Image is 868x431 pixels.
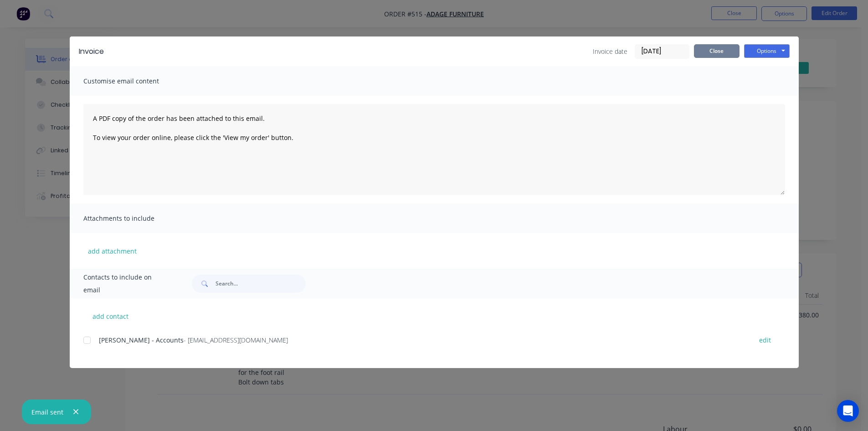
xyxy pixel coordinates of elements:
span: Invoice date [593,47,627,56]
span: Customise email content [83,75,184,88]
button: add contact [83,309,138,323]
div: Open Intercom Messenger [837,400,859,422]
span: - [EMAIL_ADDRESS][DOMAIN_NAME] [184,336,288,344]
input: Search... [216,275,306,293]
textarea: A PDF copy of the order has been attached to this email. To view your order online, please click ... [83,104,785,195]
div: Email sent [31,407,63,417]
span: Attachments to include [83,212,184,225]
button: add attachment [83,244,141,258]
span: [PERSON_NAME] - Accounts [99,336,184,344]
button: Options [744,44,790,58]
button: Close [694,44,740,58]
div: Invoice [79,46,104,57]
span: Contacts to include on email [83,271,169,296]
button: edit [754,334,776,346]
